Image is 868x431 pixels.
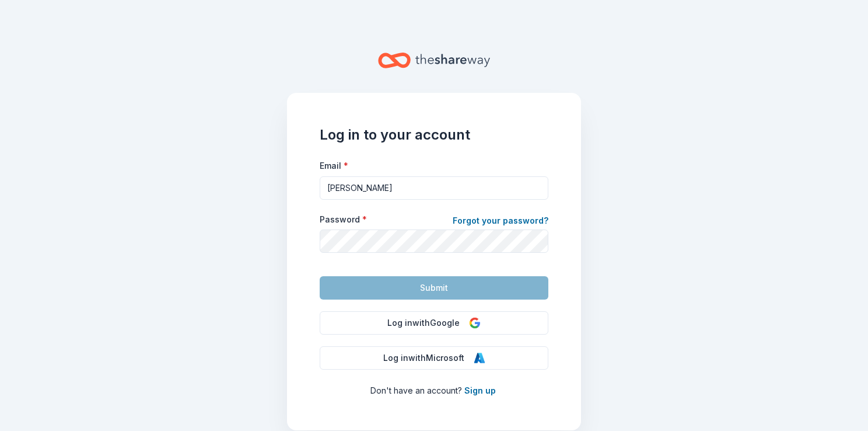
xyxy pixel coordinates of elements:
label: Email [320,160,348,172]
h1: Log in to your account [320,126,548,144]
img: Google Logo [469,317,481,329]
label: Password [320,214,367,225]
a: Sign up [464,385,496,395]
span: Don ' t have an account? [370,385,462,395]
a: Home [378,47,490,74]
img: Microsoft Logo [474,352,485,364]
button: Log inwithMicrosoft [320,346,548,370]
a: Forgot your password? [453,214,548,230]
button: Log inwithGoogle [320,311,548,335]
